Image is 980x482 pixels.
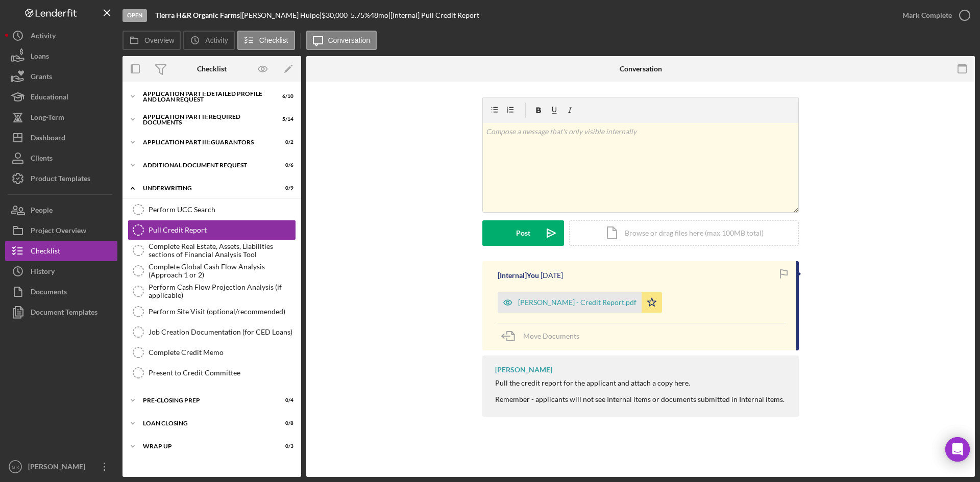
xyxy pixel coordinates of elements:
div: | [155,11,242,19]
div: [PERSON_NAME] - Credit Report.pdf [518,298,636,307]
div: | [Internal] Pull Credit Report [388,11,479,19]
button: People [5,200,117,220]
div: [PERSON_NAME] [26,456,92,479]
label: Activity [205,36,228,44]
div: Pull Credit Report [149,226,296,234]
div: Checklist [31,241,60,264]
span: $30,000 [322,11,348,19]
div: Application Part III: Guarantors [143,139,268,145]
div: 0 / 8 [275,420,293,426]
button: Loans [5,46,117,66]
div: Additional Document Request [143,162,268,168]
div: 0 / 9 [275,185,293,191]
a: Pull Credit Report [128,220,296,240]
button: Activity [5,26,117,46]
div: Checklist [197,65,227,73]
label: Conversation [328,36,371,44]
a: Perform Cash Flow Projection Analysis (if applicable) [128,281,296,301]
a: Job Creation Documentation (for CED Loans) [128,322,296,342]
div: Wrap Up [143,443,268,449]
div: Open [122,9,147,22]
div: Open Intercom Messenger [945,437,970,462]
div: Loans [31,46,49,69]
div: Pre-Closing Prep [143,397,268,403]
a: Complete Global Cash Flow Analysis (Approach 1 or 2) [128,261,296,281]
div: Application Part I: Detailed Profile and Loan Request [143,91,268,103]
button: Grants [5,66,117,87]
button: Conversation [306,31,377,50]
div: 0 / 4 [275,397,293,403]
label: Overview [144,36,174,44]
button: Dashboard [5,128,117,148]
div: Document Templates [31,302,97,325]
button: Mark Complete [892,5,975,26]
button: Educational [5,87,117,107]
a: Complete Real Estate, Assets, Liabilities sections of Financial Analysis Tool [128,240,296,261]
div: 5 / 14 [275,116,293,122]
div: Mark Complete [902,5,952,26]
div: Long-Term [31,107,64,130]
div: [PERSON_NAME] Huipe | [242,11,322,19]
div: Conversation [620,65,662,73]
div: Loan Closing [143,420,268,426]
div: Pull the credit report for the applicant and attach a copy here. Remember - applicants will not s... [495,379,785,403]
div: Perform Cash Flow Projection Analysis (if applicable) [149,283,296,299]
a: Present to Credit Committee [128,363,296,383]
div: People [31,200,53,223]
div: 48 mo [370,11,388,19]
div: Present to Credit Committee [149,369,296,377]
div: Complete Global Cash Flow Analysis (Approach 1 or 2) [149,263,296,279]
div: Documents [31,282,67,305]
button: GR[PERSON_NAME] [5,456,117,477]
button: Documents [5,282,117,302]
div: Educational [31,87,68,110]
button: Document Templates [5,302,117,322]
div: [Internal] You [498,271,539,280]
b: Tierra H&R Organic Farms [155,11,240,19]
div: Dashboard [31,128,65,150]
div: Complete Credit Memo [149,348,296,357]
button: Product Templates [5,168,117,189]
div: 6 / 10 [275,93,293,99]
button: Project Overview [5,220,117,241]
button: Post [482,220,564,246]
button: History [5,261,117,282]
a: Perform UCC Search [128,199,296,220]
button: Move Documents [498,323,590,349]
div: 0 / 6 [275,162,293,168]
div: Product Templates [31,168,90,191]
a: Complete Credit Memo [128,342,296,363]
a: Long-Term [5,107,117,128]
div: Underwriting [143,185,268,191]
button: Checklist [237,31,295,50]
span: Move Documents [523,332,579,340]
div: Complete Real Estate, Assets, Liabilities sections of Financial Analysis Tool [149,242,296,259]
div: Post [516,220,530,246]
button: Activity [183,31,234,50]
div: Application Part II: Required Documents [143,114,268,125]
button: [PERSON_NAME] - Credit Report.pdf [498,292,662,313]
div: Clients [31,148,53,171]
div: 0 / 2 [275,139,293,145]
div: Project Overview [31,220,86,243]
div: Job Creation Documentation (for CED Loans) [149,328,296,336]
div: 0 / 3 [275,443,293,449]
div: Activity [31,26,56,48]
div: Grants [31,66,52,89]
button: Checklist [5,241,117,261]
text: GR [12,464,19,470]
div: Perform Site Visit (optional/recommended) [149,308,296,316]
button: Clients [5,148,117,168]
